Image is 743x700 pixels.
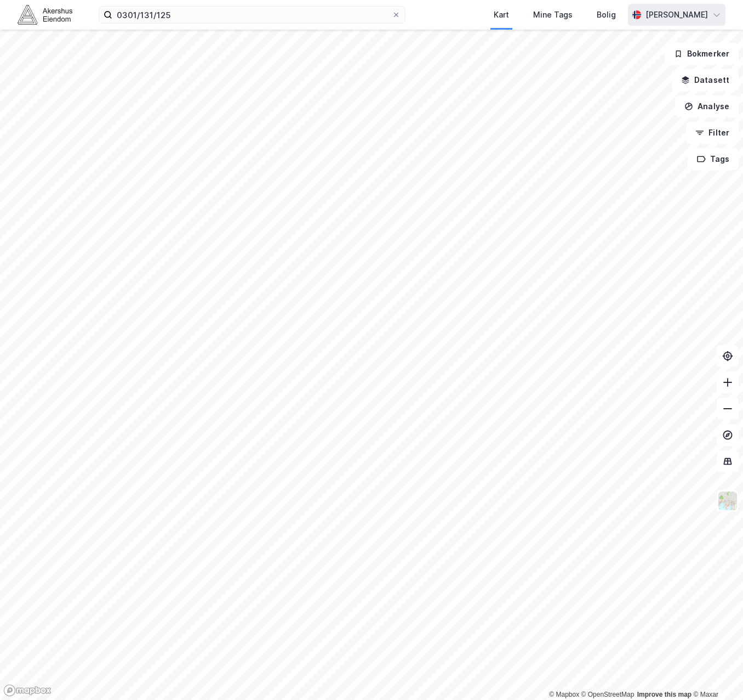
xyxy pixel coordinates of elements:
[112,7,392,23] input: Søk på adresse, matrikkel, gårdeiere, leietakere eller personer
[717,490,738,511] img: Z
[686,122,739,144] button: Filter
[688,148,739,170] button: Tags
[672,69,739,91] button: Datasett
[637,691,691,698] a: Improve this map
[688,647,743,700] div: Kontrollprogram for chat
[581,691,635,698] a: OpenStreetMap
[494,8,509,21] div: Kart
[688,647,743,700] iframe: Chat Widget
[645,8,708,21] div: [PERSON_NAME]
[549,691,579,698] a: Mapbox
[18,5,72,24] img: akershus-eiendom-logo.9091f326c980b4bce74ccdd9f866810c.svg
[597,8,616,21] div: Bolig
[675,95,739,117] button: Analyse
[533,8,573,21] div: Mine Tags
[665,43,739,65] button: Bokmerker
[3,684,52,697] a: Mapbox homepage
